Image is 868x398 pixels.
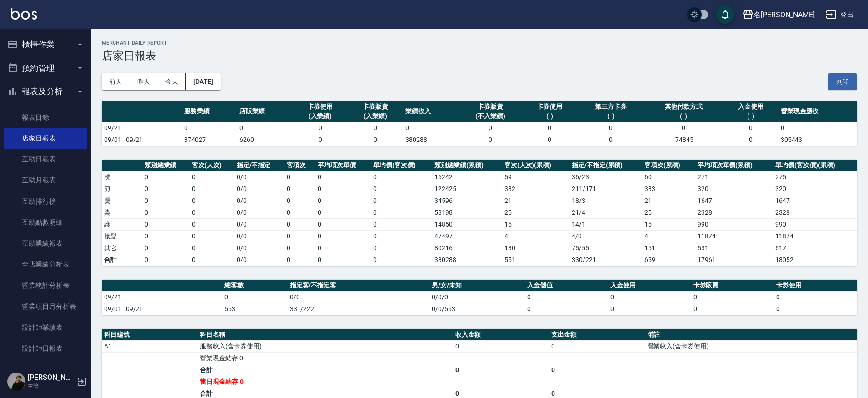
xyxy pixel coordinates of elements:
td: 0 [723,134,778,146]
a: 設計師日報表 [4,338,87,359]
th: 卡券販賣 [691,280,774,292]
td: 0 [371,207,432,218]
td: -74845 [644,134,723,146]
td: 0 [190,171,234,183]
td: 洗 [102,171,142,183]
td: 11874 [773,230,857,242]
th: 科目名稱 [198,329,453,341]
td: 4 [642,230,695,242]
td: 0 [315,254,371,266]
th: 收入金額 [453,329,549,341]
td: 0 [549,340,645,352]
a: 互助日報表 [4,149,87,170]
td: A1 [102,340,198,352]
td: 659 [642,254,695,266]
td: 0 [190,207,234,218]
td: 0 [723,122,778,134]
td: 0 [315,207,371,218]
td: 331/222 [288,303,430,315]
td: 553 [222,303,288,315]
td: 0 / 0 [234,230,285,242]
td: 380288 [432,254,502,266]
td: 0 [348,122,403,134]
td: 0 / 0 [234,195,285,207]
td: 燙 [102,195,142,207]
td: 0 [577,134,644,146]
td: 551 [502,254,569,266]
td: 0 [284,242,315,254]
th: 支出金額 [549,329,645,341]
td: 0 [691,291,774,303]
td: 護 [102,218,142,230]
h2: Merchant Daily Report [102,40,857,46]
td: 6260 [237,134,293,146]
td: 0 [284,254,315,266]
th: 客次(人次)(累積) [502,160,569,171]
td: 0 [608,291,691,303]
div: 其他付款方式 [647,102,721,111]
td: 0 [459,134,522,146]
th: 類別總業績 [142,160,190,171]
td: 275 [773,171,857,183]
table: a dense table [102,101,857,146]
td: 320 [695,183,773,195]
th: 科目編號 [102,329,198,341]
td: 0 / 0 [234,242,285,254]
h3: 店家日報表 [102,50,857,62]
td: 0 [691,303,774,315]
td: 0 [315,183,371,195]
td: 122425 [432,183,502,195]
div: (入業績) [295,111,346,121]
td: 382 [502,183,569,195]
th: 備註 [645,329,858,341]
td: 0 [190,242,234,254]
td: 染 [102,207,142,218]
div: (入業績) [350,111,401,121]
td: 151 [642,242,695,254]
td: 0 / 0 [234,183,285,195]
td: 0 [142,230,190,242]
td: 25 [642,207,695,218]
td: 0 [315,218,371,230]
button: 登出 [822,6,857,23]
td: 531 [695,242,773,254]
th: 客項次(累積) [642,160,695,171]
th: 單均價(客次價)(累積) [773,160,857,171]
a: 全店業績分析表 [4,254,87,275]
td: 0 [644,122,723,134]
td: 0 [371,254,432,266]
p: 主管 [28,382,74,390]
th: 店販業績 [237,101,293,122]
td: 59 [502,171,569,183]
td: 0 [371,218,432,230]
td: 09/21 [102,291,222,303]
td: 617 [773,242,857,254]
td: 0 [522,122,578,134]
button: 名[PERSON_NAME] [739,5,818,24]
td: 營業現金結存:0 [198,352,453,364]
button: 櫃檯作業 [4,33,87,56]
div: 名[PERSON_NAME] [753,9,815,20]
div: 卡券販賣 [350,102,401,111]
td: 4 [502,230,569,242]
div: (-) [647,111,721,121]
th: 入金儲值 [525,280,608,292]
td: 0 [142,183,190,195]
th: 平均項次單價 [315,160,371,171]
td: 58198 [432,207,502,218]
img: Person [7,373,25,391]
a: 營業統計分析表 [4,275,87,296]
td: 0 [371,183,432,195]
td: 0 [190,195,234,207]
td: 271 [695,171,773,183]
button: 列印 [828,73,857,90]
a: 互助月報表 [4,170,87,191]
td: 0 [284,171,315,183]
td: 990 [695,218,773,230]
td: 0 [453,364,549,376]
a: 互助業績報表 [4,233,87,254]
h5: [PERSON_NAME] [28,373,74,382]
td: 0/0/0 [429,291,525,303]
a: 互助排行榜 [4,191,87,212]
td: 0 [371,242,432,254]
